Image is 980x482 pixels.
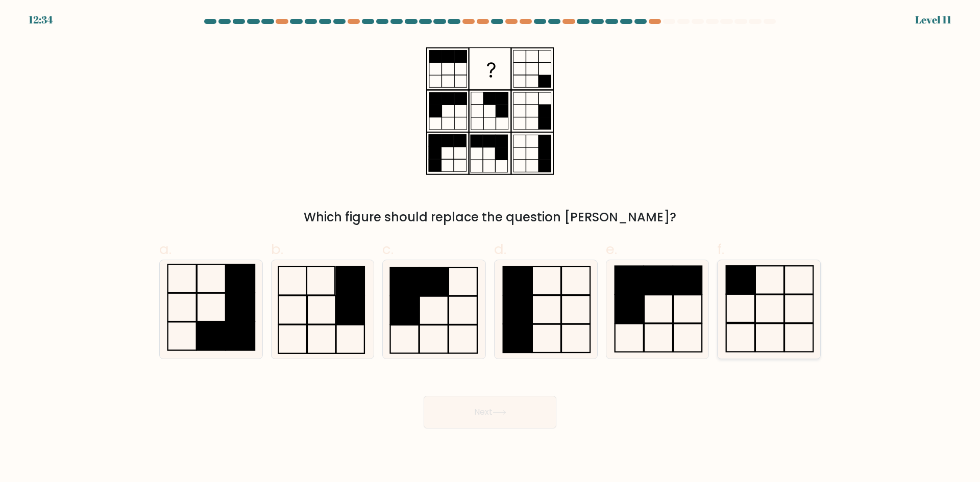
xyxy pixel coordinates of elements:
span: f. [717,239,724,259]
span: d. [494,239,506,259]
span: b. [271,239,283,259]
span: a. [159,239,171,259]
div: 12:34 [29,12,53,28]
button: Next [424,396,556,428]
div: Level 11 [915,12,951,28]
span: e. [606,239,617,259]
div: Which figure should replace the question [PERSON_NAME]? [165,208,815,226]
span: c. [382,239,394,259]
